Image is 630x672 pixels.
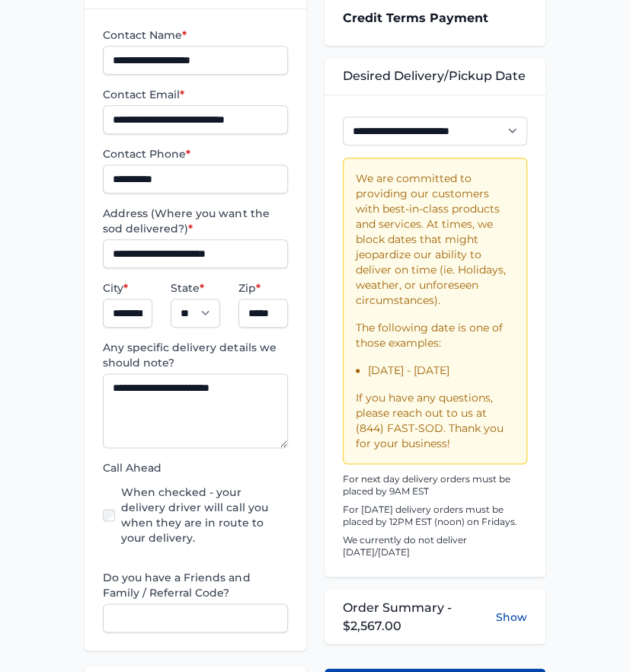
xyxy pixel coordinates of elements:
label: Contact Email [103,87,287,102]
label: State [171,280,220,296]
strong: Credit Terms Payment [343,11,488,25]
p: For [DATE] delivery orders must be placed by 12PM EST (noon) on Fridays. [343,504,527,528]
label: Any specific delivery details we should note? [103,340,287,370]
div: Desired Delivery/Pickup Date [325,58,545,94]
p: We currently do not deliver [DATE]/[DATE] [343,534,527,558]
p: We are committed to providing our customers with best-in-class products and services. At times, w... [356,171,514,308]
p: The following date is one of those examples: [356,320,514,350]
button: Show [496,609,527,624]
li: [DATE] - [DATE] [368,363,514,378]
label: When checked - your delivery driver will call you when they are in route to your delivery. [121,485,287,546]
span: Order Summary - $2,567.00 [343,598,496,635]
label: Do you have a Friends and Family / Referral Code? [103,570,287,600]
label: Zip [238,280,288,296]
label: Address (Where you want the sod delivered?) [103,206,287,236]
label: City [103,280,152,296]
label: Call Ahead [103,460,287,475]
label: Contact Phone [103,146,287,162]
p: For next day delivery orders must be placed by 9AM EST [343,473,527,498]
p: If you have any questions, please reach out to us at (844) FAST-SOD. Thank you for your business! [356,390,514,451]
label: Contact Name [103,27,287,43]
